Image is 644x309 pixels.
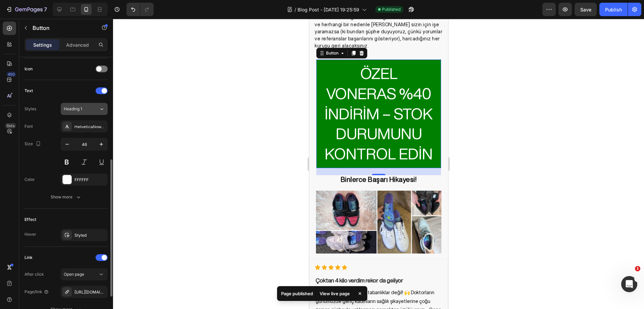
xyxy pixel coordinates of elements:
div: HelveticaNowDisplay [74,124,106,130]
div: FFFFFF [74,177,106,183]
button: Heading 1 [61,103,108,115]
span: / [294,6,296,13]
div: Size [24,140,42,149]
div: Icon [24,66,33,72]
div: Undo/Redo [126,3,154,16]
span: Blog Post - [DATE] 19:25:59 [298,6,359,13]
span: Heading 1 [64,106,82,112]
div: Text [24,88,33,94]
a: ÖZEL VONERAS %40 İNDİRİM – STOK DURUMUNU KONTROL EDİN [7,41,132,149]
div: View live page [316,289,354,298]
div: Styles [24,106,36,112]
span: Open page [64,272,84,277]
span: Published [382,6,400,12]
div: Link [24,255,33,261]
div: Button [15,31,31,37]
div: Publish [605,6,622,13]
p: 7 [44,5,47,13]
div: Beta [5,123,16,128]
button: Show more [24,191,108,203]
div: [URL][DOMAIN_NAME] [74,289,106,295]
button: 7 [3,3,50,16]
span: 1 [635,266,640,271]
p: Binlerce Başarı Hikayesi! [5,156,133,165]
button: Open page [61,268,108,280]
div: After click [24,271,44,277]
div: Color [24,177,35,183]
p: Advanced [66,41,89,48]
h2: Çoktan 4 kilo verdim rekor da geliyor [6,257,133,267]
p: Settings [33,41,52,48]
p: ÖZEL VONERAS %40 İNDİRİM – STOK DURUMUNU KONTROL EDİN [15,45,124,145]
button: Save [575,3,597,16]
img: image_demo.jpg [7,172,132,235]
div: Styled [74,232,106,238]
iframe: Intercom live chat [621,276,637,292]
div: Hover [24,231,36,237]
button: Publish [599,3,628,16]
div: Effect [24,217,36,223]
div: Page/link [24,289,49,295]
div: 450 [6,72,16,77]
iframe: Design area [309,19,448,309]
div: Show more [51,194,82,200]
p: Page published [281,290,313,297]
span: Save [580,7,591,12]
p: Button [33,24,90,32]
div: Font [24,123,33,129]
